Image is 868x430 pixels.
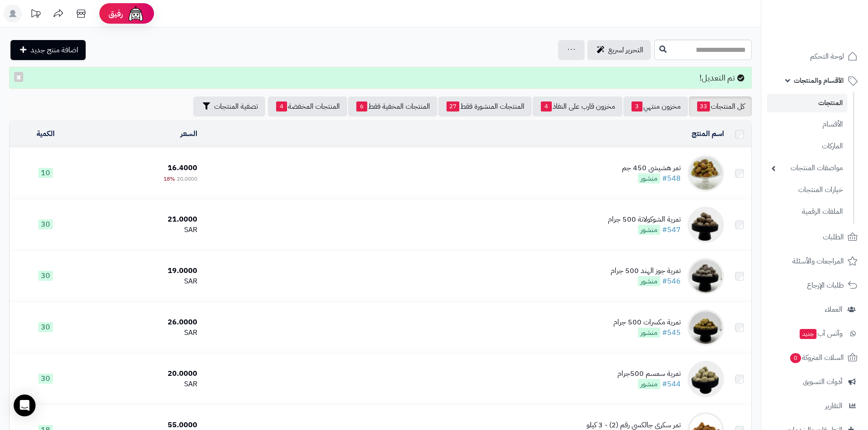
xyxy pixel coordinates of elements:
[38,374,53,384] span: 30
[767,46,863,67] a: لوحة التحكم
[823,231,844,243] span: الطلبات
[662,327,681,338] a: #545
[38,168,53,178] span: 10
[767,180,847,200] a: خيارات المنتجات
[799,327,842,340] span: وآتس آب
[533,96,622,116] a: مخزون قارب على النفاذ4
[438,96,532,116] a: المنتجات المنشورة فقط27
[85,214,197,225] div: 21.0000
[662,173,681,184] a: #548
[608,45,643,56] span: التحرير لسريع
[806,23,859,42] img: logo-2.png
[688,155,724,192] img: تمر هشيشي 450 جم
[10,40,86,60] a: اضافة منتج جديد
[688,207,724,243] img: تمرية الشوكولاتة 500 جرام
[541,101,552,111] span: 4
[348,96,437,116] a: المنتجات المخفية فقط6
[36,128,55,139] a: الكمية
[794,74,844,87] span: الأقسام والمنتجات
[638,225,660,235] span: منشور
[85,266,197,276] div: 19.0000
[638,276,660,286] span: منشور
[767,298,863,320] a: العملاء
[14,72,23,82] button: ×
[825,303,842,316] span: العملاء
[767,202,847,222] a: الملفات الرقمية
[85,276,197,287] div: SAR
[662,276,681,287] a: #546
[792,255,844,268] span: المراجعات والأسئلة
[447,101,459,111] span: 27
[767,226,863,248] a: الطلبات
[38,322,53,332] span: 30
[803,375,842,388] span: أدوات التسويق
[638,328,660,338] span: منشور
[767,115,847,134] a: الأقسام
[193,96,265,116] button: تصفية المنتجات
[790,353,801,363] span: 0
[697,101,710,111] span: 33
[810,50,844,63] span: لوحة التحكم
[85,369,197,379] div: 20.0000
[688,309,724,346] img: تمرية مكسرات 500 جرام
[9,67,752,89] div: تم التعديل!
[168,162,197,173] span: 16.4000
[767,250,863,272] a: المراجعات والأسئلة
[807,279,844,292] span: طلبات الإرجاع
[587,40,651,60] a: التحرير لسريع
[85,379,197,390] div: SAR
[688,361,724,397] img: تمرية سمسم 500جرام
[38,219,53,229] span: 30
[268,96,347,116] a: المنتجات المخفضة4
[85,328,197,338] div: SAR
[85,317,197,328] div: 26.0000
[622,163,681,173] div: تمر هشيشي 450 جم
[767,274,863,296] a: طلبات الإرجاع
[789,351,844,364] span: السلات المتروكة
[767,137,847,156] a: الماركات
[692,128,724,139] a: اسم المنتج
[767,347,863,369] a: السلات المتروكة0
[613,317,681,328] div: تمرية مكسرات 500 جرام
[24,5,47,25] a: تحديثات المنصة
[767,158,847,178] a: مواصفات المنتجات
[276,101,287,111] span: 4
[767,371,863,393] a: أدوات التسويق
[38,271,53,281] span: 30
[85,225,197,235] div: SAR
[214,101,258,112] span: تصفية المنتجات
[180,128,197,139] a: السعر
[638,173,660,183] span: منشور
[662,224,681,235] a: #547
[14,395,36,416] div: Open Intercom Messenger
[31,45,78,56] span: اضافة منتج جديد
[638,379,660,389] span: منشور
[623,96,688,116] a: مخزون منتهي3
[767,395,863,417] a: التقارير
[767,323,863,344] a: وآتس آبجديد
[767,94,847,112] a: المنتجات
[825,400,842,412] span: التقارير
[164,175,175,183] span: 18%
[662,379,681,390] a: #544
[617,369,681,379] div: تمرية سمسم 500جرام
[177,175,197,183] span: 20.0000
[800,329,817,339] span: جديد
[356,101,367,111] span: 6
[611,266,681,276] div: تمرية جوز الهند 500 جرام
[608,214,681,225] div: تمرية الشوكولاتة 500 جرام
[108,8,123,19] span: رفيق
[688,258,724,294] img: تمرية جوز الهند 500 جرام
[689,96,752,116] a: كل المنتجات33
[632,101,642,111] span: 3
[127,5,145,23] img: ai-face.png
